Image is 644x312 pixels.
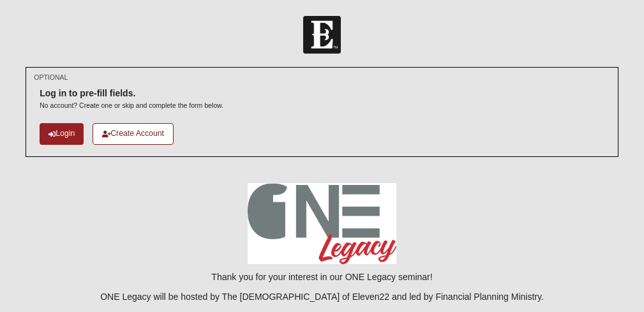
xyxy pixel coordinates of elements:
[248,183,396,264] img: ONE_Legacy_logo_FINAL.jpg
[26,290,618,304] p: ONE Legacy will be hosted by The [DEMOGRAPHIC_DATA] of Eleven22 and led by Financial Planning Min...
[93,123,174,144] a: Create Account
[40,123,84,144] a: Login
[40,88,223,99] h6: Log in to pre-fill fields.
[34,73,68,82] small: OPTIONAL
[40,101,223,110] p: No account? Create one or skip and complete the form below.
[303,16,341,54] img: Church of Eleven22 Logo
[26,271,618,284] p: Thank you for your interest in our ONE Legacy seminar!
